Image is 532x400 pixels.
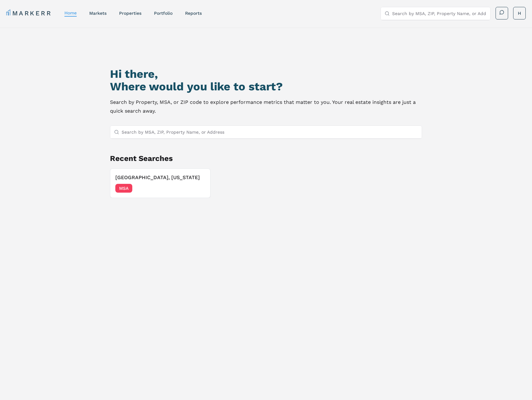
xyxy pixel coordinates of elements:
a: Portfolio [154,11,173,16]
span: [DATE] [191,185,205,191]
a: home [64,10,77,15]
h3: [GEOGRAPHIC_DATA], [US_STATE] [115,174,205,181]
span: H [518,10,521,16]
span: MSA [115,184,132,193]
button: H [513,7,526,19]
input: Search by MSA, ZIP, Property Name, or Address [122,126,418,138]
a: markets [89,11,107,16]
p: Search by Property, MSA, or ZIP code to explore performance metrics that matter to you. Your real... [110,98,422,115]
button: Remove Franklin, Tennessee[GEOGRAPHIC_DATA], [US_STATE]MSA[DATE] [110,168,211,198]
h2: Recent Searches [110,153,422,163]
h1: Hi there, [110,68,422,80]
a: reports [185,11,202,16]
a: properties [119,11,141,16]
h2: Where would you like to start? [110,80,422,93]
a: MARKERR [6,9,52,18]
input: Search by MSA, ZIP, Property Name, or Address [392,7,486,20]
